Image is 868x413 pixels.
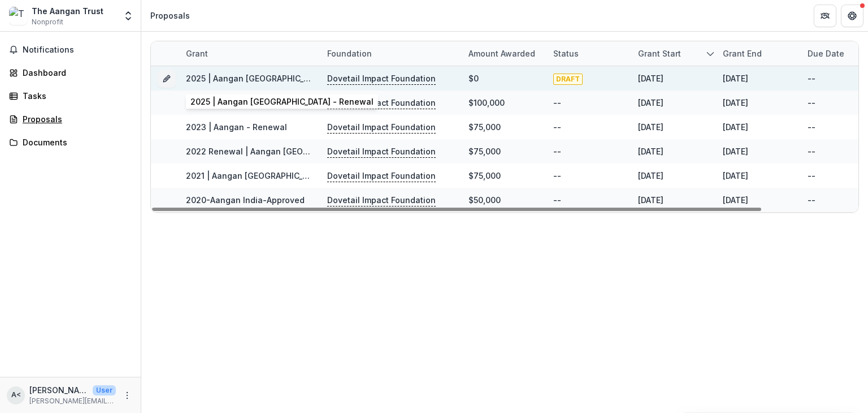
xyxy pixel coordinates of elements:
[327,121,436,134] p: Dovetail Impact Foundation
[468,97,505,109] div: $100,000
[638,121,663,133] div: [DATE]
[553,121,561,133] div: --
[11,392,21,399] div: Atiya Bose <atiya@aanganindia.org> <atiya@aanganindia.org>
[327,145,436,158] p: Dovetail Impact Foundation
[186,195,305,205] a: 2020-Aangan India-Approved
[186,147,363,156] a: 2022 Renewal | Aangan [GEOGRAPHIC_DATA]
[468,170,501,182] div: $75,000
[716,41,801,66] div: Grant end
[120,5,136,27] button: Open entity switcher
[723,72,748,84] div: [DATE]
[808,170,815,182] div: --
[553,145,561,157] div: --
[179,41,320,66] div: Grant
[462,41,546,66] div: Amount awarded
[638,194,663,206] div: [DATE]
[553,170,561,182] div: --
[23,136,127,148] div: Documents
[327,97,436,109] p: Dovetail Impact Foundation
[32,17,63,27] span: Nonprofit
[23,90,127,102] div: Tasks
[327,194,436,206] p: Dovetail Impact Foundation
[320,48,379,59] div: Foundation
[808,121,815,133] div: --
[631,41,716,66] div: Grant start
[5,133,136,152] a: Documents
[808,145,815,157] div: --
[186,74,369,83] a: 2025 | Aangan [GEOGRAPHIC_DATA] - Renewal
[468,145,501,157] div: $75,000
[638,145,663,157] div: [DATE]
[638,72,663,84] div: [DATE]
[23,113,127,125] div: Proposals
[23,45,132,55] span: Notifications
[186,98,370,107] a: 2024 | Aangan [GEOGRAPHIC_DATA] - Renewal
[5,63,136,82] a: Dashboard
[706,49,715,58] svg: sorted descending
[723,170,748,182] div: [DATE]
[553,194,561,206] div: --
[808,72,815,84] div: --
[320,41,462,66] div: Foundation
[716,48,769,59] div: Grant end
[327,170,436,182] p: Dovetail Impact Foundation
[5,87,136,105] a: Tasks
[186,171,368,180] a: 2021 | Aangan [GEOGRAPHIC_DATA] - Renewal
[546,41,631,66] div: Status
[553,97,561,109] div: --
[327,72,436,85] p: Dovetail Impact Foundation
[631,48,688,59] div: Grant start
[468,194,501,206] div: $50,000
[146,7,194,24] nav: breadcrumb
[462,48,542,59] div: Amount awarded
[723,194,748,206] div: [DATE]
[723,121,748,133] div: [DATE]
[808,194,815,206] div: --
[546,48,585,59] div: Status
[808,97,815,109] div: --
[723,145,748,157] div: [DATE]
[5,41,136,59] button: Notifications
[150,10,190,21] div: Proposals
[5,110,136,128] a: Proposals
[23,67,127,79] div: Dashboard
[158,70,176,88] button: Grant 4c7e7bbc-bc31-433a-9a11-e0e65625c3d0
[179,48,215,59] div: Grant
[841,5,863,27] button: Get Help
[638,170,663,182] div: [DATE]
[468,121,501,133] div: $75,000
[29,384,88,396] p: [PERSON_NAME] <[PERSON_NAME][EMAIL_ADDRESS][DOMAIN_NAME]> <[PERSON_NAME][EMAIL_ADDRESS][DOMAIN_NA...
[553,74,583,85] span: DRAFT
[120,389,134,402] button: More
[9,7,27,25] img: The Aangan Trust
[29,396,116,406] p: [PERSON_NAME][EMAIL_ADDRESS][DOMAIN_NAME]
[32,5,103,17] div: The Aangan Trust
[638,97,663,109] div: [DATE]
[186,122,287,132] a: 2023 | Aangan - Renewal
[814,5,836,27] button: Partners
[468,72,479,84] div: $0
[93,385,116,395] p: User
[801,48,851,59] div: Due Date
[723,97,748,109] div: [DATE]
